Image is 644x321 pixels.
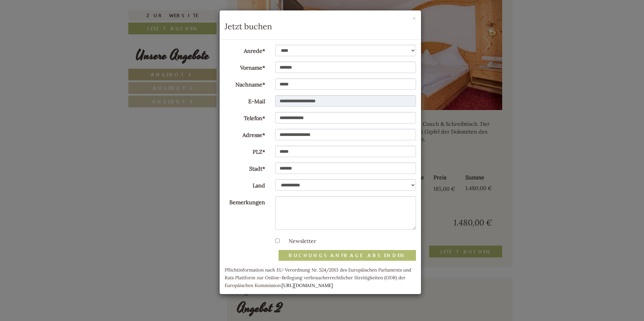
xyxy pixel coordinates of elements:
label: Bemerkungen [220,196,270,206]
label: Vorname* [220,62,270,72]
label: Stadt* [220,163,270,173]
small: Pflichtinformation nach EU-Verordnung Nr. 524/2013 des Europäischen Parlaments und Rats Plattform... [225,267,411,288]
label: Newsletter [282,237,316,245]
label: Nachname* [220,78,270,88]
a: [URL][DOMAIN_NAME] [282,282,333,288]
button: Buchungsanfrage absenden [279,250,416,261]
h3: Jetzt buchen [225,22,416,31]
label: Land [220,179,270,189]
label: Adresse* [220,129,270,139]
label: E-Mail [220,95,270,105]
label: Telefon* [220,112,270,122]
button: × [412,15,416,22]
label: Anrede* [220,45,270,55]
